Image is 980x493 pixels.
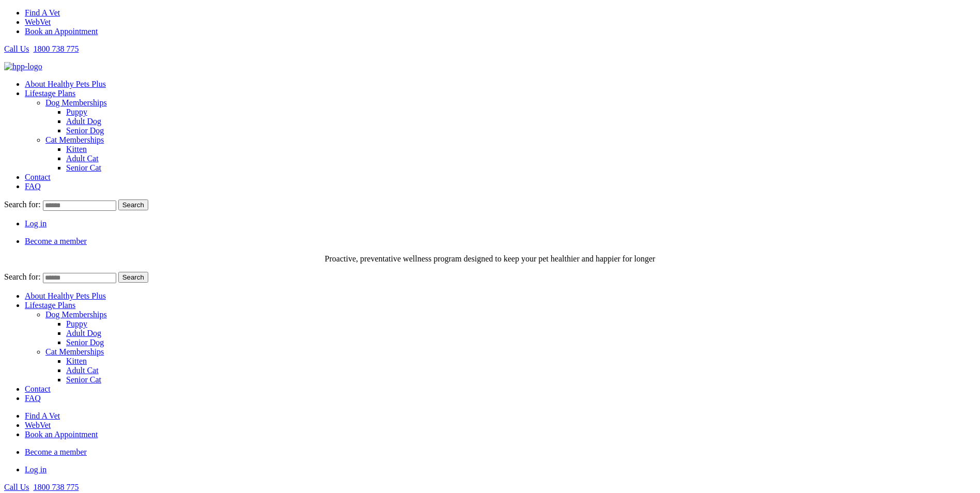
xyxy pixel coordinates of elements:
[45,347,104,356] a: Cat Memberships
[4,272,41,281] span: Search for:
[25,8,60,17] a: Find A Vet
[25,430,98,439] a: Book an Appointment
[43,273,116,283] input: Search for:
[45,310,107,319] a: Dog Memberships
[25,291,106,300] a: About Healthy Pets Plus
[25,465,46,474] a: Log in
[25,27,98,36] a: Book an Appointment
[118,272,148,283] button: Search
[66,145,87,153] a: Kitten
[4,254,976,264] p: Proactive, preventative wellness program designed to keep your pet healthier and happier for longer
[4,483,29,491] span: Call Us
[66,338,104,347] a: Senior Dog
[66,163,101,172] a: Senior Cat
[66,329,101,337] a: Adult Dog
[25,80,106,88] a: About Healthy Pets Plus
[4,44,29,53] span: Call Us
[25,182,41,191] a: FAQ
[25,448,87,456] a: Become a member
[25,301,75,310] a: Lifestage Plans
[66,126,104,135] a: Senior Dog
[25,18,51,26] a: WebVet
[25,411,60,420] a: Find A Vet
[4,200,41,209] span: Search for:
[66,375,101,384] a: Senior Cat
[25,89,75,98] a: Lifestage Plans
[45,98,107,107] a: Dog Memberships
[118,199,148,210] button: Search
[66,366,99,375] a: Adult Cat
[66,117,101,126] a: Adult Dog
[25,394,41,403] a: FAQ
[4,62,42,71] img: hpp-logo
[25,421,51,429] a: WebVet
[25,219,46,228] a: Log in
[4,483,79,491] a: Call Us1800 738 775
[66,357,87,365] a: Kitten
[4,44,79,53] a: Call Us1800 738 775
[25,384,51,393] a: Contact
[66,107,87,116] a: Puppy
[66,319,87,328] a: Puppy
[25,173,51,181] a: Contact
[43,201,116,211] input: Search for:
[66,154,99,163] a: Adult Cat
[45,135,104,144] a: Cat Memberships
[25,237,87,245] a: Become a member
